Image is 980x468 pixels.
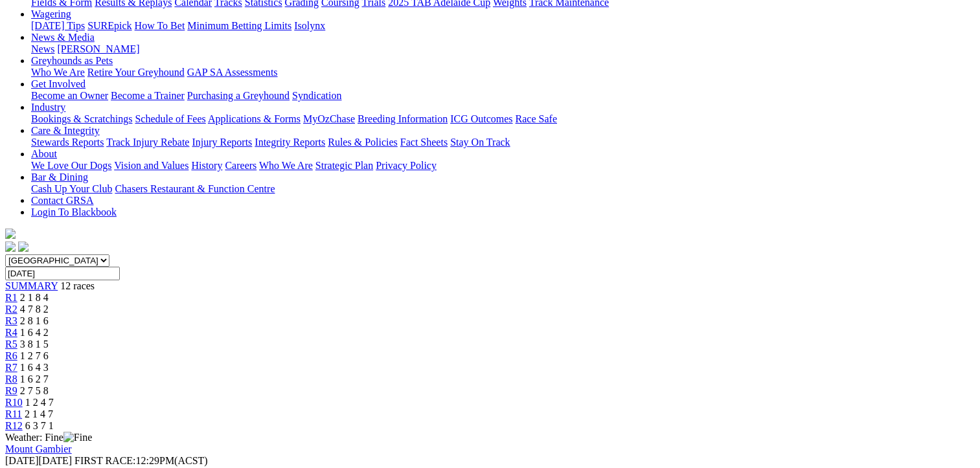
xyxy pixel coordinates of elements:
a: Login To Blackbook [31,206,117,217]
span: [DATE] [5,455,72,466]
a: ICG Outcomes [450,113,512,124]
a: R6 [5,350,17,361]
span: 3 8 1 5 [20,339,49,350]
a: R5 [5,339,17,350]
span: 2 8 1 6 [20,315,49,326]
a: Track Injury Rebate [106,137,189,148]
span: FIRST RACE: [74,455,135,466]
a: Become an Owner [31,90,108,101]
a: Purchasing a Greyhound [187,90,290,101]
div: Greyhounds as Pets [31,67,975,78]
a: Mount Gambier [5,443,72,454]
span: Weather: Fine [5,432,92,443]
span: R10 [5,397,23,408]
a: Bar & Dining [31,172,88,183]
input: Select date [5,267,120,280]
a: Schedule of Fees [135,113,205,124]
span: 12 races [60,280,95,291]
div: Get Involved [31,90,975,102]
a: R9 [5,385,17,396]
span: 6 3 7 1 [25,420,54,431]
a: Vision and Values [114,160,188,171]
a: Strategic Plan [315,160,373,171]
a: Become a Trainer [111,90,185,101]
a: Rules & Policies [328,137,398,148]
span: R11 [5,408,22,419]
a: Integrity Reports [255,137,325,148]
a: How To Bet [135,20,185,31]
a: History [191,160,222,171]
a: Who We Are [259,160,313,171]
a: Applications & Forms [208,113,301,124]
img: facebook.svg [5,241,16,252]
a: Careers [225,160,256,171]
img: twitter.svg [18,241,28,252]
a: Who We Are [31,67,85,78]
a: R1 [5,292,17,303]
a: Care & Integrity [31,125,100,136]
span: [DATE] [5,455,39,466]
a: MyOzChase [303,113,355,124]
a: Retire Your Greyhound [87,67,185,78]
a: SUREpick [87,20,131,31]
a: Industry [31,102,65,113]
a: Stay On Track [450,137,510,148]
a: Fact Sheets [400,137,448,148]
a: Isolynx [294,20,325,31]
span: 1 6 4 2 [20,327,49,338]
span: 1 6 2 7 [20,373,49,384]
a: R7 [5,362,17,373]
a: R3 [5,315,17,326]
a: Breeding Information [358,113,448,124]
span: 4 7 8 2 [20,304,49,315]
a: Get Involved [31,78,85,89]
a: Injury Reports [192,137,252,148]
span: 2 7 5 8 [20,385,49,396]
div: Bar & Dining [31,183,975,195]
div: About [31,160,975,172]
div: News & Media [31,43,975,55]
a: Race Safe [515,113,556,124]
a: R12 [5,420,23,431]
div: Industry [31,113,975,125]
a: Wagering [31,8,71,19]
a: Privacy Policy [376,160,437,171]
a: [PERSON_NAME] [57,43,139,54]
a: [DATE] Tips [31,20,85,31]
span: 1 2 4 7 [25,397,54,408]
a: Contact GRSA [31,195,93,206]
span: 1 2 7 6 [20,350,49,361]
a: Chasers Restaurant & Function Centre [115,183,275,194]
a: Greyhounds as Pets [31,55,113,66]
a: About [31,148,57,159]
div: Wagering [31,20,975,32]
a: Syndication [292,90,341,101]
span: 1 6 4 3 [20,362,49,373]
a: R2 [5,304,17,315]
a: SUMMARY [5,280,58,291]
a: We Love Our Dogs [31,160,111,171]
a: GAP SA Assessments [187,67,278,78]
a: News & Media [31,32,95,43]
a: R4 [5,327,17,338]
span: 2 1 8 4 [20,292,49,303]
span: 12:29PM(ACST) [74,455,208,466]
a: Bookings & Scratchings [31,113,132,124]
img: logo-grsa-white.png [5,228,16,239]
a: Stewards Reports [31,137,104,148]
a: News [31,43,54,54]
img: Fine [63,432,92,443]
a: R8 [5,373,17,384]
div: Care & Integrity [31,137,975,148]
